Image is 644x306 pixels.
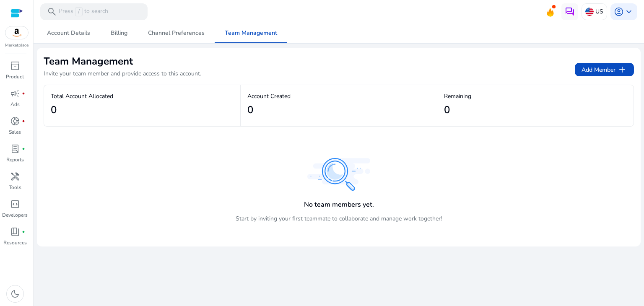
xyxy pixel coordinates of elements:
[22,230,25,233] span: fiber_manual_record
[10,116,20,126] span: donut_small
[59,7,108,16] p: Press to search
[444,104,450,116] h2: 0
[10,227,20,237] span: book_4
[614,7,624,17] span: account_circle
[236,214,442,223] p: Start by inviting your first teammate to collaborate and manage work together!
[225,30,277,36] span: Team Management
[10,289,20,299] span: dark_mode
[10,88,20,99] span: campaign
[22,119,25,123] span: fiber_manual_record
[111,30,127,36] span: Billing
[595,4,603,19] p: US
[247,92,430,101] p: Account Created
[9,184,21,191] p: Tools
[3,239,27,246] p: Resources
[582,65,627,75] span: Add Member
[47,7,57,17] span: search
[10,101,20,108] p: Ads
[10,61,20,71] span: inventory_2
[51,92,234,101] p: Total Account Allocated
[575,63,634,76] button: Add Memberadd
[5,42,29,49] p: Marketplace
[10,199,20,209] span: code_blocks
[47,30,90,36] span: Account Details
[6,156,24,163] p: Reports
[617,65,627,75] span: add
[75,7,83,16] span: /
[10,171,20,182] span: handyman
[5,26,28,39] img: amazon.svg
[624,7,634,17] span: keyboard_arrow_down
[6,73,24,80] p: Product
[307,158,370,191] img: no_search_result_found.svg
[148,30,205,36] span: Channel Preferences
[585,8,594,16] img: us.svg
[444,92,627,101] p: Remaining
[22,92,25,95] span: fiber_manual_record
[304,201,374,209] h4: No team members yet.
[9,128,21,136] p: Sales
[2,211,28,219] p: Developers
[51,104,57,116] h2: 0
[44,70,201,78] p: Invite your team member and provide access to this account.
[247,104,253,116] h2: 0
[22,147,25,150] span: fiber_manual_record
[10,144,20,154] span: lab_profile
[44,54,201,68] h2: Team Management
